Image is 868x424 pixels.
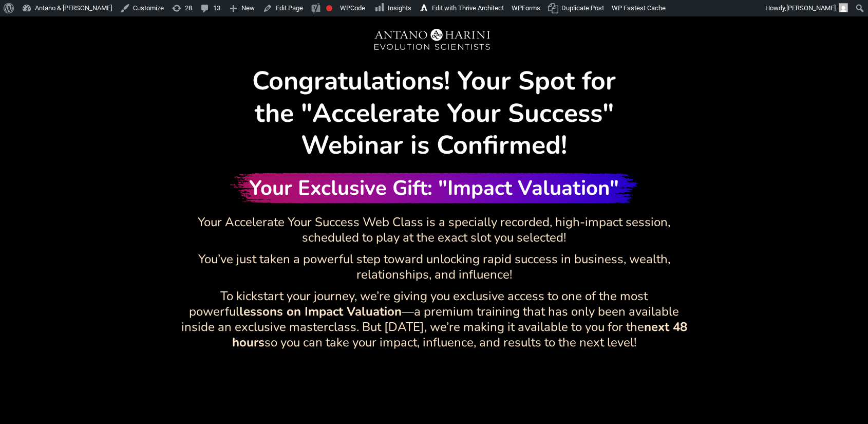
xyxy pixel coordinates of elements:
strong: lessons on Impact Valuation [239,303,402,320]
p: You’ve just taken a powerful step toward unlocking rapid success in business, wealth, relationshi... [177,251,691,282]
span: [PERSON_NAME] [786,4,836,12]
span: Your Exclusive Gift: "Impact Valuation" [249,174,619,202]
strong: Congratulations! Your Spot for the "Accelerate Your Success" Webinar is Confirmed! [252,63,616,163]
img: AH_Ev-png-2 [357,21,511,60]
span: Insights [388,4,411,12]
p: To kickstart your journey, we’re giving you exclusive access to one of the most powerful —a premi... [177,288,691,350]
strong: next 48 hours [232,319,687,351]
div: Focus keyphrase not set [326,5,332,11]
p: Your Accelerate Your Success Web Class is a specially recorded, high-impact session, scheduled to... [177,214,691,245]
